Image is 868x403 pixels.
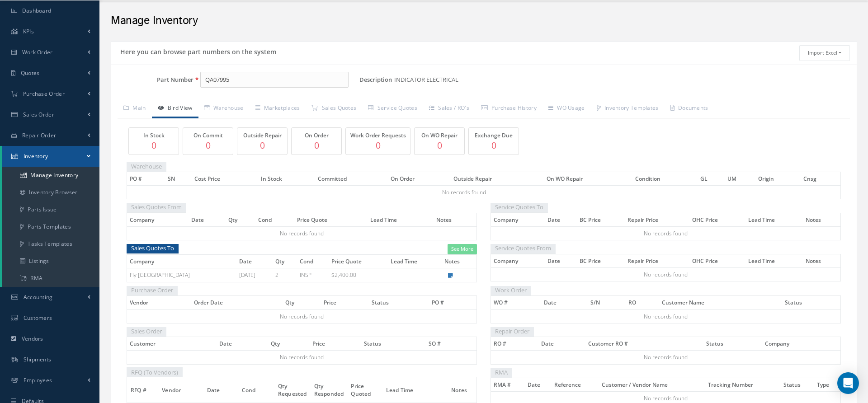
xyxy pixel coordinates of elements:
a: Parts Templates [2,218,99,235]
a: WO Usage [542,99,591,118]
div: Open Intercom Messenger [837,372,859,394]
th: Status [782,296,840,309]
th: SN [165,172,192,186]
th: Reference [552,378,599,392]
span: Sales Order [23,111,54,118]
th: Customer Name [659,296,782,309]
p: 0 [471,139,516,152]
th: Company [127,254,237,268]
th: RMA # [491,378,525,392]
td: No records found [127,186,801,199]
th: Lead Time [388,254,441,268]
th: Notes [803,213,840,226]
span: INDICATOR ELECTRICAL [394,72,462,88]
th: Date [525,378,552,392]
a: Bird View [152,99,198,118]
span: Work Order [22,48,53,56]
th: SO # [426,337,477,351]
span: Sales Order [127,326,166,337]
th: RO [626,296,659,309]
a: Warehouse [198,99,250,118]
span: Cond [242,385,256,394]
span: Date [207,385,220,394]
th: Lead Time [368,213,434,226]
th: Lead Time [745,213,803,226]
span: Service Quotes From [491,243,556,254]
th: Customer RO # [585,337,703,351]
th: Qty [268,337,309,351]
span: KPIs [23,28,34,35]
th: Status [369,296,429,309]
th: Date [545,213,577,226]
th: PO # [127,172,165,186]
th: Date [541,296,588,309]
h5: Work Order Requests [348,132,408,139]
h2: Manage Inventory [111,14,857,28]
span: Purchase Order [23,90,65,98]
th: Status [703,337,762,351]
p: 0 [185,139,231,152]
th: Price Quote [329,254,388,268]
span: Price Quoted [351,381,371,398]
th: Cnsg [801,172,840,186]
th: BC Price [577,213,625,226]
span: Dashboard [22,7,52,14]
p: 0 [131,139,176,152]
th: Company [491,254,545,267]
td: No records found [127,351,477,364]
span: Purchase Order [127,285,178,296]
span: Notes [451,385,467,394]
span: Accounting [24,293,53,301]
span: Warehouse [127,161,166,172]
td: No records found [127,309,477,323]
th: Company [762,337,840,351]
td: 2 [273,268,297,282]
th: OHC Price [689,254,745,267]
th: Qty [283,296,321,309]
th: Price [310,337,361,351]
th: Order Date [191,296,283,309]
span: Inventory [24,152,48,160]
a: Marketplaces [250,99,306,118]
th: Price Quote [294,213,368,226]
a: Service Quotes [362,99,423,118]
p: 0 [417,139,462,152]
th: Date [217,337,268,351]
button: Import Excel [799,45,850,61]
h5: In Stock [131,132,176,139]
th: Type [814,378,841,392]
th: Repair Price [625,254,689,267]
a: Parts Issue [2,201,99,218]
a: Manage Inventory [2,167,99,184]
label: Part Number [111,76,193,83]
p: 0 [348,139,408,152]
span: Sales Quotes From [127,201,186,213]
span: Quotes [21,69,40,77]
th: GL [698,172,725,186]
span: Sales Quotes To [127,243,179,254]
th: Company [127,213,189,226]
span: Customers [24,314,52,322]
a: Purchase History [475,99,542,118]
span: RMA [491,367,512,378]
a: Tasks Templates [2,235,99,253]
th: Lead Time [745,254,803,267]
th: Committed [315,172,388,186]
td: INSP [297,268,329,282]
th: Qty [273,254,297,268]
a: See More [448,244,477,254]
p: 0 [240,139,285,152]
th: Repair Price [625,213,689,226]
span: Vendor [162,385,181,394]
th: Notes [442,254,477,268]
a: Documents [665,99,714,118]
p: 0 [294,139,339,152]
th: S/N [588,296,626,309]
span: RFQ # [131,385,146,394]
th: Notes [803,254,840,267]
th: Qty [226,213,255,226]
th: Tracking Number [705,378,780,392]
td: No records found [491,309,841,323]
th: Customer [127,337,217,351]
span: Employees [24,376,52,384]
